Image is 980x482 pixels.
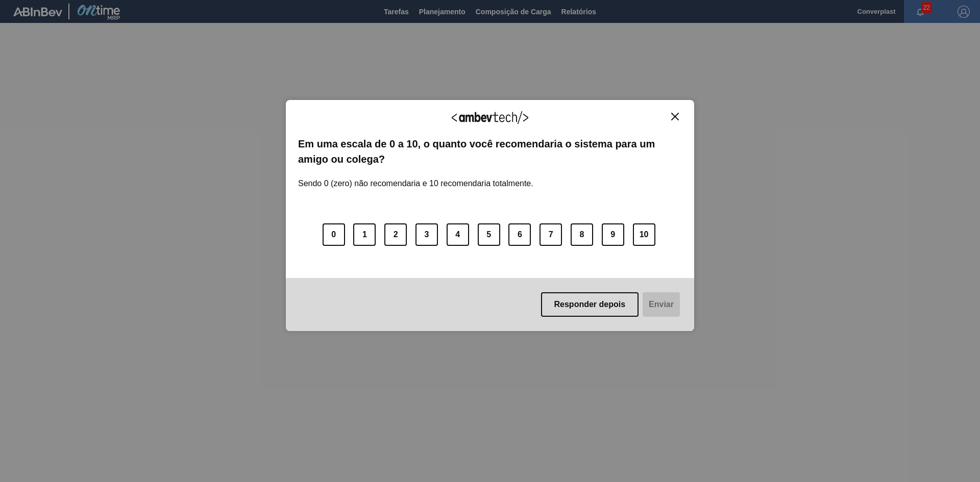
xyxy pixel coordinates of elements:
[671,113,679,120] img: Close
[633,223,655,246] button: 10
[541,292,639,317] button: Responder depois
[478,223,500,246] button: 5
[323,223,345,246] button: 0
[508,223,531,246] button: 6
[298,167,533,188] label: Sendo 0 (zero) não recomendaria e 10 recomendaria totalmente.
[384,223,407,246] button: 2
[415,223,438,246] button: 3
[668,112,682,121] button: Close
[571,223,593,246] button: 8
[298,136,682,167] label: Em uma escala de 0 a 10, o quanto você recomendaria o sistema para um amigo ou colega?
[353,223,376,246] button: 1
[602,223,624,246] button: 9
[447,223,469,246] button: 4
[540,223,562,246] button: 7
[452,111,528,124] img: Logo Ambevtech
